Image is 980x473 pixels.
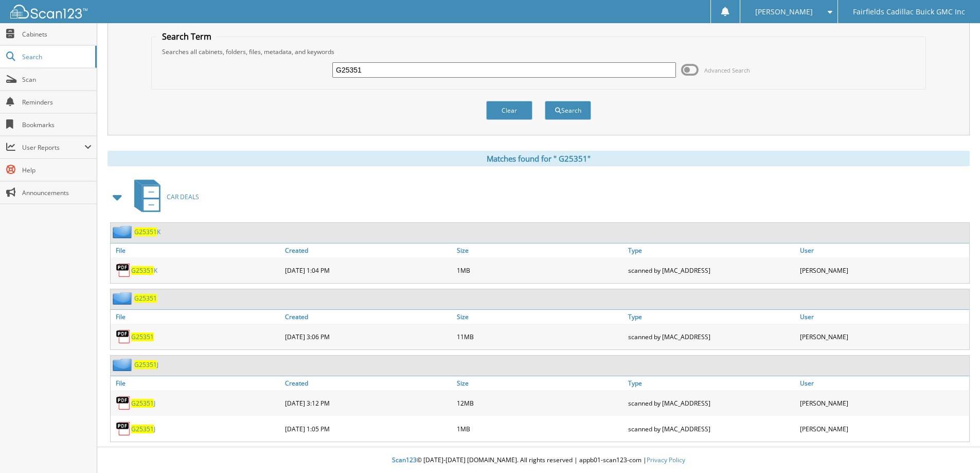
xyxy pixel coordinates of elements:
a: G25351J [131,399,155,408]
span: Announcements [22,188,92,197]
span: Fairfields Cadillac Buick GMC Inc [853,9,965,15]
a: CAR DEALS [128,177,199,217]
a: Privacy Policy [647,456,685,464]
a: User [797,243,969,257]
a: G25351J [134,360,158,369]
a: Created [282,310,454,324]
span: G 2 5 3 5 1 [134,360,157,369]
img: scan123-logo-white.svg [10,5,87,19]
span: C A R D E A L S [167,192,199,201]
button: Search [545,101,591,120]
div: [DATE] 3:06 PM [282,326,454,347]
div: [PERSON_NAME] [797,418,969,439]
span: Scan123 [392,456,417,464]
img: PDF.png [116,395,131,411]
a: User [797,310,969,324]
div: scanned by [MAC_ADDRESS] [626,393,797,413]
img: folder2.png [113,358,134,371]
div: 1MB [454,260,626,281]
img: folder2.png [113,225,134,238]
div: scanned by [MAC_ADDRESS] [626,260,797,281]
div: Matches found for " G25351" [108,151,970,166]
a: Created [282,243,454,257]
a: User [797,376,969,390]
a: Type [626,243,797,257]
img: PDF.png [116,262,131,278]
span: Cabinets [22,30,92,39]
a: File [111,310,282,324]
a: Size [454,243,626,257]
span: Search [22,52,90,61]
a: G25351K [134,227,161,236]
a: File [111,376,282,390]
div: © [DATE]-[DATE] [DOMAIN_NAME]. All rights reserved | appb01-scan123-com | [97,448,980,473]
div: [PERSON_NAME] [797,260,969,281]
span: Scan [22,75,92,84]
img: folder2.png [113,292,134,305]
span: G 2 5 3 5 1 [134,294,157,303]
span: Help [22,166,92,174]
a: G25351 [131,332,154,341]
button: Clear [486,101,532,120]
a: Type [626,376,797,390]
span: G 2 5 3 5 1 [134,227,157,236]
div: Searches all cabinets, folders, files, metadata, and keywords [157,47,920,56]
a: Size [454,376,626,390]
span: G 2 5 3 5 1 [131,399,154,408]
span: User Reports [22,143,84,152]
img: PDF.png [116,329,131,344]
span: Reminders [22,98,92,107]
a: Size [454,310,626,324]
div: scanned by [MAC_ADDRESS] [626,418,797,439]
div: scanned by [MAC_ADDRESS] [626,326,797,347]
a: Type [626,310,797,324]
div: [PERSON_NAME] [797,393,969,413]
div: [DATE] 3:12 PM [282,393,454,413]
a: Created [282,376,454,390]
a: G25351J [131,425,155,433]
span: G 2 5 3 5 1 [131,425,154,433]
a: File [111,243,282,257]
span: [PERSON_NAME] [755,9,813,15]
div: 12MB [454,393,626,413]
div: [PERSON_NAME] [797,326,969,347]
img: PDF.png [116,421,131,436]
legend: Search Term [157,31,217,42]
span: G 2 5 3 5 1 [131,266,154,275]
a: G25351K [131,266,157,275]
span: G 2 5 3 5 1 [131,332,154,341]
div: 1MB [454,418,626,439]
div: [DATE] 1:04 PM [282,260,454,281]
span: Bookmarks [22,120,92,129]
div: 11MB [454,326,626,347]
div: [DATE] 1:05 PM [282,418,454,439]
a: G25351 [134,294,157,303]
span: Advanced Search [704,66,750,74]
